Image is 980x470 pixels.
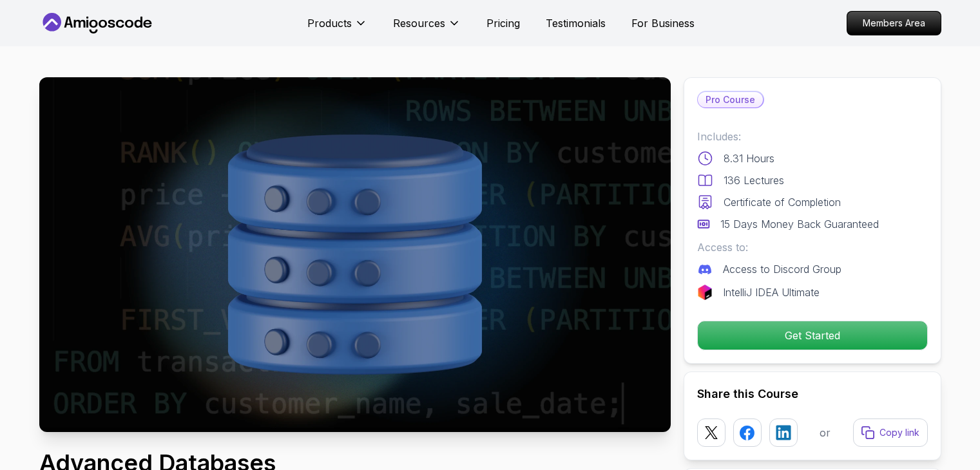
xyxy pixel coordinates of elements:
a: For Business [631,15,695,31]
p: Resources [393,15,445,31]
p: or [820,425,831,440]
a: Pricing [486,15,520,31]
img: advanced-databases_thumbnail [39,77,671,432]
p: Access to: [697,240,928,255]
p: Access to Discord Group [723,261,841,277]
p: 8.31 Hours [724,151,774,166]
p: Members Area [847,12,941,35]
a: Members Area [847,11,941,35]
p: 136 Lectures [724,173,784,188]
p: Pro Course [698,92,763,108]
button: Copy link [853,418,928,447]
p: IntelliJ IDEA Ultimate [723,285,820,300]
p: Includes: [697,129,928,144]
img: jetbrains logo [697,285,713,300]
p: 15 Days Money Back Guaranteed [720,216,879,232]
button: Resources [393,15,461,41]
a: Testimonials [546,15,606,31]
p: Certificate of Completion [724,194,841,210]
h2: Share this Course [697,385,928,403]
p: Copy link [879,426,919,439]
p: Get Started [698,321,927,350]
iframe: chat widget [900,390,980,451]
p: Products [307,15,352,31]
button: Get Started [697,321,928,350]
button: Products [307,15,367,41]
